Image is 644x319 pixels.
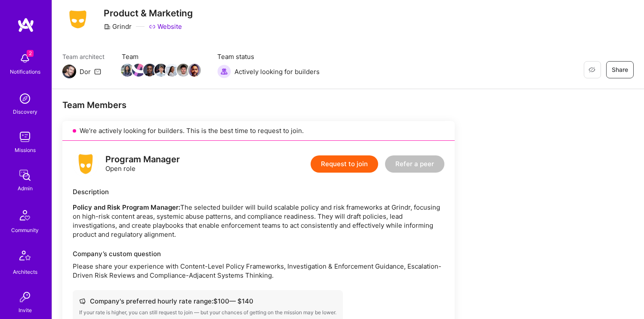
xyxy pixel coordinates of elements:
img: Community [15,205,35,226]
div: Architects [13,267,37,276]
img: bell [16,50,34,67]
img: Team Member Avatar [143,64,156,77]
span: Share [612,65,628,74]
div: Notifications [10,67,40,76]
div: Missions [15,146,36,155]
img: Company Logo [62,8,93,31]
div: Grindr [104,22,132,31]
img: Team Architect [62,65,76,78]
img: Architects [15,247,35,267]
img: Team Member Avatar [166,64,179,77]
img: Team Member Avatar [132,64,145,77]
img: Actively looking for builders [217,65,231,78]
div: Discovery [13,107,37,116]
img: Team Member Avatar [188,64,201,77]
div: Invite [18,306,32,315]
a: Team Member Avatar [189,63,200,77]
img: logo [17,17,34,33]
p: Please share your experience with Content-Level Policy Frameworks, Investigation & Enforcement Gu... [73,262,444,280]
img: Team Member Avatar [121,64,134,77]
a: Team Member Avatar [122,63,133,77]
img: discovery [16,90,34,107]
h3: Product & Marketing [104,8,193,19]
img: Invite [16,288,34,306]
i: icon Cash [79,298,86,304]
button: Share [606,61,634,78]
img: Team Member Avatar [177,64,190,77]
img: teamwork [16,128,34,146]
img: admin teamwork [16,167,34,184]
div: Open role [105,155,180,173]
span: Team [122,52,200,61]
strong: Policy and Risk Program Manager: [73,203,180,211]
div: Company’s custom question [73,249,444,258]
span: Team status [217,52,320,61]
div: Community [11,226,39,235]
a: Website [149,22,182,31]
a: Team Member Avatar [178,63,189,77]
span: Team architect [62,52,105,61]
img: Team Member Avatar [154,64,167,77]
a: Team Member Avatar [144,63,155,77]
div: If your rate is higher, you can still request to join — but your chances of getting on the missio... [79,309,336,316]
i: icon Mail [94,68,101,75]
div: Description [73,187,444,196]
div: Team Members [62,99,455,111]
a: Team Member Avatar [155,63,166,77]
a: Team Member Avatar [133,63,144,77]
div: Company's preferred hourly rate range: $ 100 — $ 140 [79,297,336,306]
div: Dor [80,67,91,76]
i: icon EyeClosed [589,66,595,73]
span: Actively looking for builders [234,67,320,76]
a: Team Member Avatar [166,63,178,77]
img: logo [73,151,99,177]
div: We’re actively looking for builders. This is the best time to request to join. [62,121,455,141]
button: Request to join [311,155,378,173]
i: icon CompanyGray [104,23,111,30]
button: Refer a peer [385,155,444,173]
div: Program Manager [105,155,180,164]
div: Admin [18,184,33,193]
span: 2 [27,50,34,57]
p: The selected builder will build scalable policy and risk frameworks at Grindr, focusing on high-r... [73,203,444,239]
